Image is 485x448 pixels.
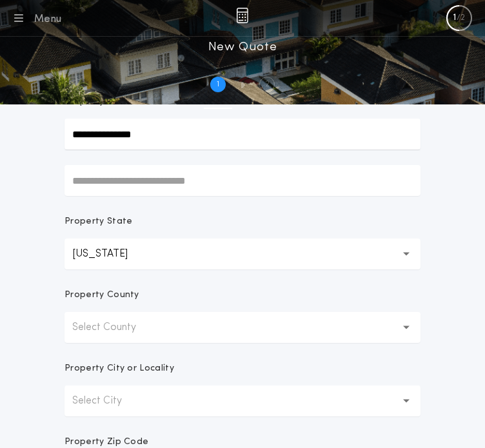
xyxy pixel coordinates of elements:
img: img [236,8,248,23]
h1: New Quote [208,37,277,57]
div: Menu [34,12,61,27]
p: /2 [457,13,465,23]
h2: 2 [265,79,270,90]
button: Select County [64,312,421,343]
button: Select City [64,385,421,416]
p: [US_STATE] [72,246,148,262]
h2: 1 [217,79,219,90]
p: Property City or Locality [64,362,174,375]
p: Select County [72,320,157,335]
p: Property State [64,215,132,228]
p: Select City [72,393,143,409]
button: Menu [10,9,61,27]
p: Property County [64,289,139,302]
button: [US_STATE] [64,239,421,269]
